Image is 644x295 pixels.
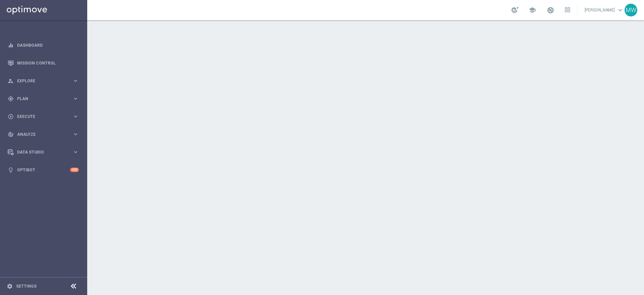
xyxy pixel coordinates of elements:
[17,115,72,119] span: Execute
[616,6,624,14] span: keyboard_arrow_down
[8,131,14,137] i: track_changes
[8,161,79,179] div: Optibot
[70,168,79,172] div: +10
[529,6,536,14] span: school
[16,284,37,288] a: Settings
[7,114,79,119] button: play_circle_outline Execute keyboard_arrow_right
[17,97,72,101] span: Plan
[7,283,13,289] i: settings
[17,36,79,54] a: Dashboard
[8,54,79,72] div: Mission Control
[8,96,72,102] div: Plan
[625,4,637,16] div: MW
[7,78,79,84] button: person_search Explore keyboard_arrow_right
[7,60,79,66] button: Mission Control
[8,96,14,102] i: gps_fixed
[7,43,79,48] button: equalizer Dashboard
[8,36,79,54] div: Dashboard
[17,54,79,72] a: Mission Control
[17,132,72,136] span: Analyze
[8,131,72,137] div: Analyze
[8,78,72,84] div: Explore
[7,132,79,137] button: track_changes Analyze keyboard_arrow_right
[8,149,72,155] div: Data Studio
[72,149,79,155] i: keyboard_arrow_right
[72,131,79,137] i: keyboard_arrow_right
[7,167,79,173] button: lightbulb Optibot +10
[72,95,79,102] i: keyboard_arrow_right
[8,114,14,120] i: play_circle_outline
[72,78,79,84] i: keyboard_arrow_right
[8,42,14,48] i: equalizer
[584,5,625,15] a: [PERSON_NAME]keyboard_arrow_down
[72,113,79,120] i: keyboard_arrow_right
[8,167,14,173] i: lightbulb
[17,150,72,154] span: Data Studio
[8,78,14,84] i: person_search
[17,79,72,83] span: Explore
[17,161,70,179] a: Optibot
[8,114,72,120] div: Execute
[7,96,79,101] button: gps_fixed Plan keyboard_arrow_right
[7,150,79,155] button: Data Studio keyboard_arrow_right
